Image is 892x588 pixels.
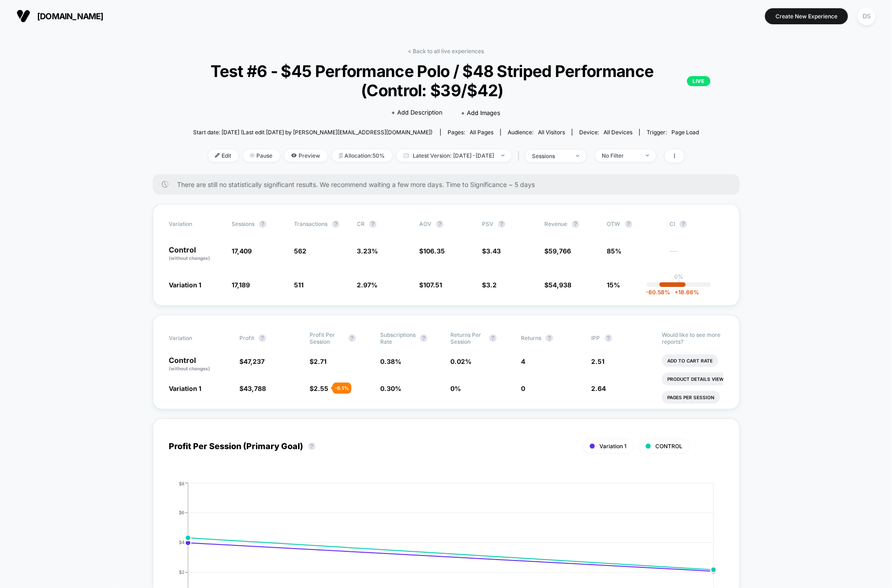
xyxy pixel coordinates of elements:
[521,335,541,341] span: Returns
[208,149,238,162] span: Edit
[451,385,461,392] span: 0 %
[548,281,571,289] span: 54,938
[572,129,639,136] span: Device:
[232,247,252,255] span: 17,409
[420,335,427,342] button: ?
[486,247,501,255] span: 3.43
[349,335,356,342] button: ?
[765,8,848,24] button: Create New Experience
[858,7,875,25] div: DS
[294,281,304,289] span: 511
[357,281,377,289] span: 2.97 %
[310,331,344,345] span: Profit Per Session
[448,129,493,136] div: Pages:
[470,129,493,136] span: all pages
[592,385,606,392] span: 2.64
[239,335,254,341] span: Profit
[516,149,526,163] span: |
[169,281,202,289] span: Variation 1
[647,129,699,136] div: Trigger:
[404,153,409,158] img: calendar
[521,357,525,365] span: 4
[332,220,339,228] button: ?
[662,391,720,404] li: Pages Per Session
[332,383,351,394] div: - 6.1 %
[232,220,255,227] span: Sessions
[357,220,365,227] span: CR
[310,357,327,365] span: $
[357,247,378,255] span: 3.23 %
[177,181,721,188] span: There are still no statistically significant results. We recommend waiting a few more days . Time...
[169,385,202,392] span: Variation 1
[607,281,621,289] span: 15%
[169,255,211,261] span: (without changes)
[482,220,493,227] span: PSV
[592,357,605,365] span: 2.51
[544,247,571,255] span: $
[182,61,710,100] span: Test #6 - $45 Performance Polo / $48 Striped Performance (Control: $39/$42)
[489,335,497,342] button: ?
[179,510,184,515] tspan: $6
[680,220,687,228] button: ?
[380,331,416,345] span: Subscriptions Rate
[855,7,878,26] button: DS
[544,220,567,227] span: Revenue
[678,280,680,287] p: |
[451,357,472,365] span: 0.02 %
[670,248,723,262] span: ---
[179,539,184,545] tspan: $4
[215,153,220,158] img: edit
[486,281,497,289] span: 3.2
[451,331,485,345] span: Returns Per Session
[538,129,565,136] span: All Visitors
[259,335,266,342] button: ?
[259,220,266,228] button: ?
[482,281,497,289] span: $
[239,385,266,392] span: $
[169,331,220,345] span: Variation
[501,154,504,156] img: end
[284,149,327,162] span: Preview
[332,149,392,162] span: Allocation: 50%
[625,220,632,228] button: ?
[369,220,377,228] button: ?
[655,443,682,450] span: CONTROL
[546,335,553,342] button: ?
[674,273,683,280] p: 0%
[397,149,511,162] span: Latest Version: [DATE] - [DATE]
[671,129,699,136] span: Page Load
[392,108,443,117] span: + Add Description
[37,11,104,21] span: [DOMAIN_NAME]
[592,335,600,341] span: IPP
[687,76,710,86] p: LIVE
[419,281,442,289] span: $
[179,480,184,486] tspan: $8
[380,385,401,392] span: 0.30 %
[308,443,316,450] button: ?
[408,48,484,55] a: < Back to all live experiences
[662,373,746,385] li: Product Details Views Rate
[548,247,571,255] span: 59,766
[419,247,445,255] span: $
[250,153,255,158] img: end
[244,385,266,392] span: 43,788
[572,220,579,228] button: ?
[339,153,343,158] img: rebalance
[169,366,211,371] span: (without changes)
[169,246,222,262] p: Control
[521,385,525,392] span: 0
[17,9,30,23] img: Visually logo
[662,331,723,345] p: Would like to see more reports?
[419,220,432,227] span: AOV
[169,220,220,228] span: Variation
[14,9,106,23] button: [DOMAIN_NAME]
[179,569,184,575] tspan: $2
[482,247,501,255] span: $
[498,220,505,228] button: ?
[310,385,329,392] span: $
[544,281,571,289] span: $
[243,149,280,162] span: Pause
[607,220,658,228] span: OTW
[675,289,678,296] span: +
[508,129,565,136] div: Audience:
